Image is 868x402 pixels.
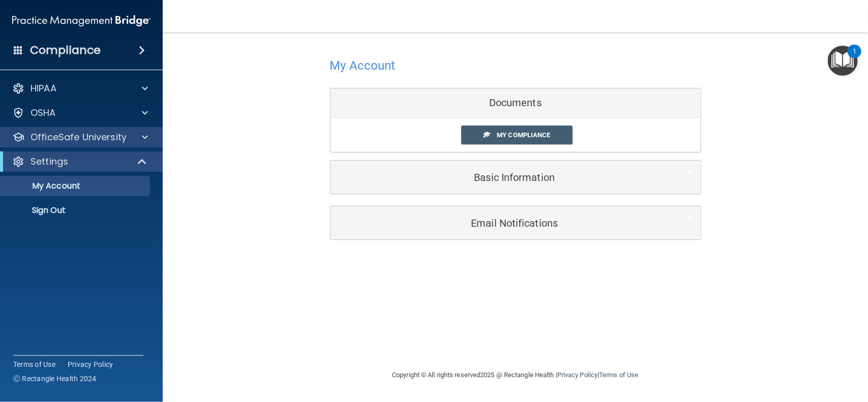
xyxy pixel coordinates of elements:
[330,59,396,72] h4: My Account
[31,156,68,168] p: Settings
[497,131,550,139] span: My Compliance
[330,359,701,391] div: Copyright © All rights reserved 2025 @ Rectangle Health | |
[557,371,597,379] a: Privacy Policy
[693,331,856,371] iframe: Drift Widget Chat Controller
[853,51,856,65] div: 1
[12,107,148,119] a: OSHA
[13,374,97,384] span: Ⓒ Rectangle Health 2024
[31,82,56,95] p: HIPAA
[31,107,56,119] p: OSHA
[599,371,638,379] a: Terms of Use
[12,156,147,168] a: Settings
[338,218,662,229] h5: Email Notifications
[12,82,148,95] a: HIPAA
[828,46,858,76] button: Open Resource Center, 1 new notification
[338,166,693,189] a: Basic Information
[12,11,151,31] img: PMB logo
[331,88,701,118] div: Documents
[12,131,148,143] a: OfficeSafe University
[13,359,55,369] a: Terms of Use
[7,181,145,191] p: My Account
[30,43,101,57] h4: Compliance
[7,205,145,215] p: Sign Out
[31,131,127,143] p: OfficeSafe University
[338,211,693,234] a: Email Notifications
[68,359,113,369] a: Privacy Policy
[338,172,662,183] h5: Basic Information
